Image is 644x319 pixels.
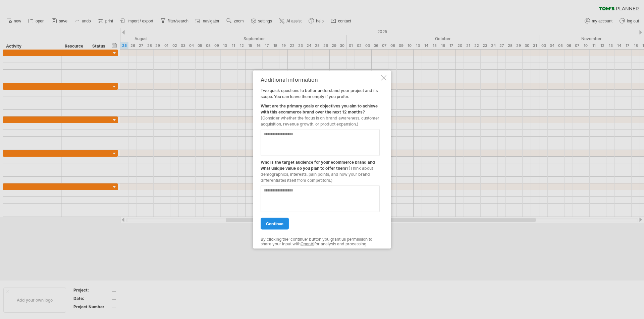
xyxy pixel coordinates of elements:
a: OpenAI [301,241,314,246]
div: Who is the target audience for your ecommerce brand and what unique value do you plan to offer them? [261,156,380,183]
a: continue [261,218,289,229]
div: By clicking the 'continue' button you grant us permission to share your input with for analysis a... [261,237,380,246]
div: Additional information [261,76,380,82]
span: continue [266,221,283,226]
div: What are the primary goals or objectives you aim to achieve with this ecommerce brand over the ne... [261,99,380,127]
span: (Think about demographics, interests, pain points, and how your brand differentiates itself from ... [261,165,373,182]
span: (Consider whether the focus is on brand awareness, customer acquisition, revenue growth, or produ... [261,115,379,126]
div: Two quick questions to better understand your project and its scope. You can leave them empty if ... [261,76,380,243]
